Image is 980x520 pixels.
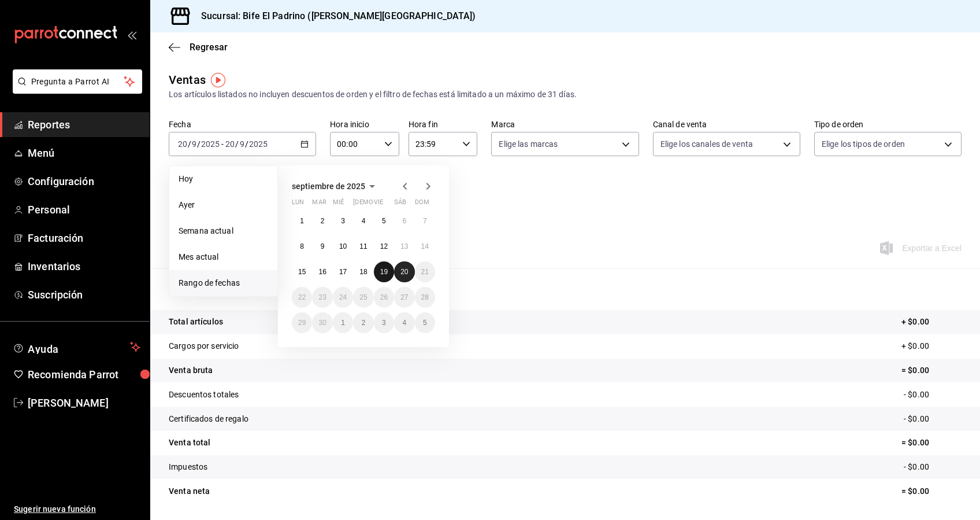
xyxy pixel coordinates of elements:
div: Los artículos listados no incluyen descuentos de orden y el filtro de fechas está limitado a un m... [169,88,962,101]
span: Recomienda Parrot [28,367,140,382]
abbr: domingo [415,198,429,211]
p: - $0.00 [904,413,962,425]
span: Personal [28,202,140,217]
abbr: 4 de octubre de 2025 [402,319,406,327]
button: 13 de septiembre de 2025 [394,236,414,257]
button: 11 de septiembre de 2025 [353,236,373,257]
input: ---- [248,139,268,149]
p: Cargos por servicio [169,340,239,352]
p: Total artículos [169,316,223,328]
span: - [221,139,224,149]
p: Venta bruta [169,364,213,377]
button: 17 de septiembre de 2025 [333,261,353,282]
button: 21 de septiembre de 2025 [415,261,435,282]
span: [PERSON_NAME] [28,395,140,411]
h3: Sucursal: Bife El Padrino ([PERSON_NAME][GEOGRAPHIC_DATA]) [192,9,476,23]
abbr: 22 de septiembre de 2025 [298,293,306,301]
button: 29 de septiembre de 2025 [292,312,312,333]
button: 22 de septiembre de 2025 [292,287,312,308]
p: + $0.00 [901,340,962,352]
span: Elige las marcas [499,138,558,150]
button: 5 de octubre de 2025 [415,312,435,333]
abbr: 30 de septiembre de 2025 [318,319,326,327]
span: Elige los canales de venta [660,138,753,150]
abbr: 7 de septiembre de 2025 [423,217,427,225]
button: 4 de septiembre de 2025 [353,211,373,231]
abbr: 18 de septiembre de 2025 [359,268,367,276]
abbr: lunes [292,198,304,211]
abbr: 16 de septiembre de 2025 [318,268,326,276]
abbr: 14 de septiembre de 2025 [421,242,429,250]
button: 16 de septiembre de 2025 [312,261,332,282]
button: 18 de septiembre de 2025 [353,261,373,282]
p: Impuestos [169,461,207,473]
button: 5 de septiembre de 2025 [374,211,394,231]
abbr: viernes [374,198,383,211]
span: Facturación [28,230,140,246]
p: Descuentos totales [169,389,239,401]
label: Fecha [169,120,316,128]
abbr: 3 de octubre de 2025 [382,319,386,327]
button: open_drawer_menu [127,30,136,39]
span: Menú [28,145,140,161]
p: = $0.00 [901,364,962,377]
abbr: 3 de septiembre de 2025 [341,217,345,225]
span: Ayuda [28,340,125,354]
abbr: 21 de septiembre de 2025 [421,268,429,276]
p: - $0.00 [904,461,962,473]
span: Inventarios [28,259,140,274]
span: Mes actual [179,251,268,263]
input: -- [191,139,197,149]
abbr: 5 de septiembre de 2025 [382,217,386,225]
abbr: 24 de septiembre de 2025 [339,293,347,301]
span: Ayer [179,199,268,211]
p: Venta neta [169,485,210,497]
button: Regresar [169,42,228,53]
a: Pregunta a Parrot AI [8,84,142,96]
span: Pregunta a Parrot AI [31,76,124,88]
button: 24 de septiembre de 2025 [333,287,353,308]
button: 3 de septiembre de 2025 [333,211,353,231]
span: Semana actual [179,225,268,237]
abbr: 2 de octubre de 2025 [362,319,366,327]
abbr: 10 de septiembre de 2025 [339,242,347,250]
button: 20 de septiembre de 2025 [394,261,414,282]
span: / [245,139,248,149]
abbr: 1 de septiembre de 2025 [300,217,304,225]
p: = $0.00 [901,437,962,449]
span: Regresar [190,42,228,53]
span: Hoy [179,173,268,185]
abbr: 15 de septiembre de 2025 [298,268,306,276]
abbr: 1 de octubre de 2025 [341,319,345,327]
button: 3 de octubre de 2025 [374,312,394,333]
abbr: 29 de septiembre de 2025 [298,319,306,327]
button: 8 de septiembre de 2025 [292,236,312,257]
button: 26 de septiembre de 2025 [374,287,394,308]
abbr: martes [312,198,326,211]
abbr: jueves [353,198,421,211]
label: Canal de venta [653,120,800,128]
button: 2 de octubre de 2025 [353,312,373,333]
span: Sugerir nueva función [14,503,140,515]
abbr: 12 de septiembre de 2025 [380,242,388,250]
button: 1 de septiembre de 2025 [292,211,312,231]
label: Tipo de orden [814,120,962,128]
div: Ventas [169,71,206,88]
button: 9 de septiembre de 2025 [312,236,332,257]
input: ---- [201,139,220,149]
span: / [197,139,201,149]
span: / [235,139,239,149]
span: / [188,139,191,149]
span: Configuración [28,174,140,189]
p: Venta total [169,437,210,449]
button: 1 de octubre de 2025 [333,312,353,333]
button: septiembre de 2025 [292,179,379,193]
abbr: 6 de septiembre de 2025 [402,217,406,225]
button: 10 de septiembre de 2025 [333,236,353,257]
abbr: 11 de septiembre de 2025 [359,242,367,250]
button: 6 de septiembre de 2025 [394,211,414,231]
abbr: 23 de septiembre de 2025 [318,293,326,301]
abbr: 19 de septiembre de 2025 [380,268,388,276]
abbr: 26 de septiembre de 2025 [380,293,388,301]
button: 25 de septiembre de 2025 [353,287,373,308]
